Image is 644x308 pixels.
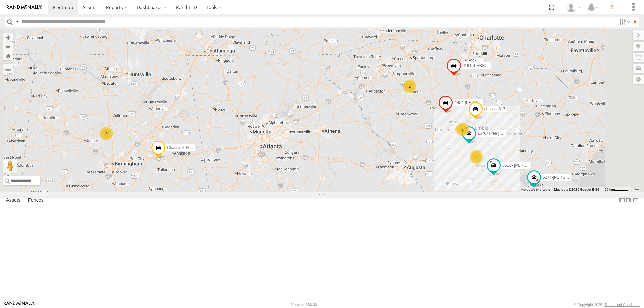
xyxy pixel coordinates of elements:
[3,42,13,51] button: Zoom out
[605,303,640,307] a: Terms and Conditions
[455,123,469,136] div: 5
[291,303,317,307] div: Version: 306.00
[3,33,13,42] button: Zoom in
[3,51,13,60] button: Zoom Home
[634,188,641,191] a: Terms (opens in new tab)
[454,100,498,105] span: 4454-[PERSON_NAME]
[603,187,631,192] button: Map Scale: 20 km per 39 pixels
[100,127,113,140] div: 2
[470,150,483,164] div: 2
[403,80,416,93] div: 2
[3,196,24,205] label: Assets
[4,301,35,308] a: Visit our Website
[484,107,505,111] span: chassis 617
[463,63,550,68] span: 9191-[PERSON_NAME]([GEOGRAPHIC_DATA])
[543,175,599,180] span: 5274-[PERSON_NAME] Space
[625,196,632,205] label: Dock Summary Table to the Right
[7,5,42,10] img: rand-logo.svg
[478,131,532,136] span: 1670- Free [PERSON_NAME]
[554,188,601,191] span: Map data ©2025 Google, INEGI
[616,17,631,27] label: Search Filter Options
[574,303,640,307] div: © Copyright 2025 -
[3,64,13,73] label: Measure
[607,2,618,13] i: ?
[24,196,47,205] label: Fences
[3,159,17,173] button: Drag Pegman onto the map to open Street View
[167,145,224,150] span: Chassis 803-[PERSON_NAME]
[563,2,583,12] div: Courtney Grier
[633,75,644,84] label: Map Settings
[632,196,639,205] label: Hide Summary Table
[14,17,19,27] label: Search Query
[521,187,550,192] button: Keyboard shortcuts
[502,163,547,168] span: 5513- [PERSON_NAME]
[605,188,614,191] span: 20 km
[619,196,625,205] label: Dock Summary Table to the Left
